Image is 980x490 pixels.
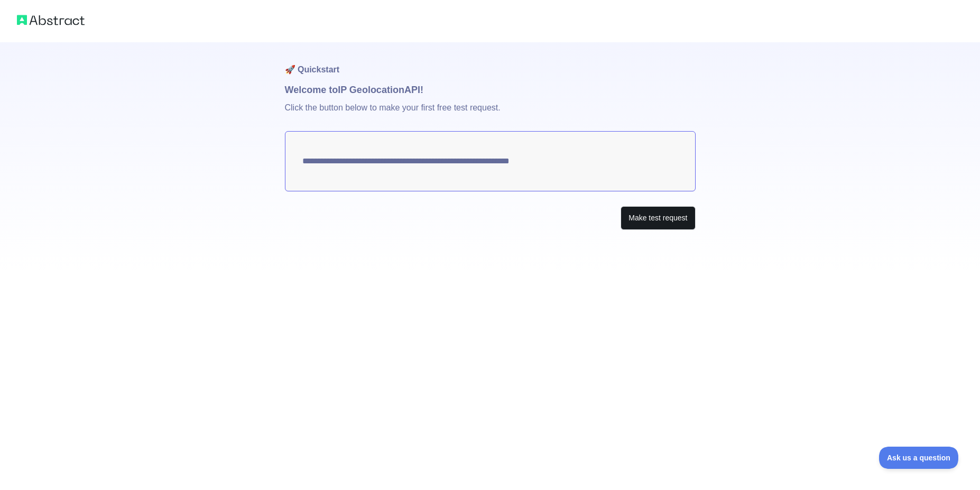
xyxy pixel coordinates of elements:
iframe: Toggle Customer Support [879,447,959,469]
p: Click the button below to make your first free test request. [285,97,696,131]
button: Make test request [621,206,695,230]
h1: Welcome to IP Geolocation API! [285,82,696,97]
h1: 🚀 Quickstart [285,42,696,82]
img: Abstract logo [17,13,85,27]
